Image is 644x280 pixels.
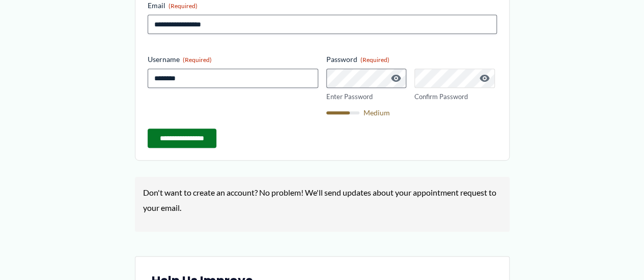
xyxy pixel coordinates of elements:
[360,56,389,64] span: (Required)
[326,109,497,116] div: Medium
[326,92,409,102] label: Enter Password
[143,185,501,215] p: Don't want to create an account? No problem! We'll send updates about your appointment request to...
[183,56,212,64] span: (Required)
[479,72,491,84] button: Show Password
[169,2,198,10] span: (Required)
[326,54,389,65] legend: Password
[148,54,318,65] label: Username
[148,1,497,11] label: Email
[390,72,402,84] button: Show Password
[414,92,497,102] label: Confirm Password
